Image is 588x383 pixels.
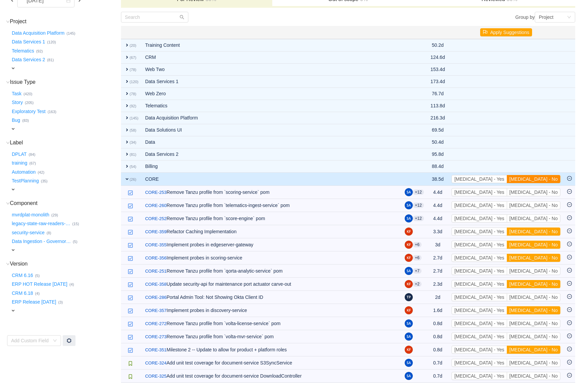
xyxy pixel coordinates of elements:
img: KF [405,306,413,314]
img: 10618 [128,335,133,340]
i: icon: minus-circle [567,294,572,299]
span: expand [124,176,130,182]
img: SA [405,188,413,196]
td: Data [142,136,402,148]
button: [MEDICAL_DATA] - Yes [452,346,507,354]
td: 3d [427,238,448,251]
button: [MEDICAL_DATA] - Yes [452,319,507,327]
h3: Issue Type [10,79,120,85]
td: 2.7d [427,251,448,265]
button: Bug [10,115,22,126]
small: (58) [130,128,136,132]
i: icon: minus-circle [567,176,572,181]
button: [MEDICAL_DATA] - Yes [452,188,507,196]
i: icon: down [6,202,10,205]
img: KF [405,228,413,236]
small: (42) [38,170,44,174]
td: 3.3d [427,225,448,238]
a: CORE-325 [145,373,167,380]
button: [MEDICAL_DATA] - No [507,333,560,341]
h3: Component [10,200,120,207]
td: Remove Tanzu profile from `volta-mvr-service` pom [142,330,402,343]
td: Implement probes in scoring-service [142,251,402,265]
span: expand [124,42,130,48]
button: [MEDICAL_DATA] - No [507,267,560,275]
button: Telematics [10,45,36,56]
img: 10618 [128,243,133,248]
a: CORE-251 [145,268,167,275]
small: (20) [130,43,136,47]
small: (5) [73,240,78,244]
i: icon: minus-circle [567,215,572,220]
small: (120) [47,40,56,44]
a: CORE-359 [145,229,167,235]
aui-badge: +12 [413,216,424,221]
small: (83) [22,118,29,123]
td: Remove Tanzu profile from `telematics-ingest-service` pom [142,199,402,212]
td: 2d [427,291,448,304]
td: Implement probes in edgeserver-gateway [142,238,402,251]
i: icon: down [6,141,10,145]
img: KF [405,254,413,262]
small: (81) [47,58,54,62]
button: Data Ingestion - Governor… [10,236,73,247]
small: (84) [29,152,35,156]
button: [MEDICAL_DATA] - No [507,175,560,183]
img: 10615 [128,374,133,379]
td: 4.4d [427,212,448,225]
span: expand [10,308,16,313]
span: expand [124,55,130,60]
img: SA [405,359,413,367]
button: [MEDICAL_DATA] - No [507,241,560,249]
td: 0.7d [427,370,448,383]
button: [MEDICAL_DATA] - Yes [452,214,507,222]
small: (15) [72,222,79,226]
i: icon: down [6,20,10,24]
span: expand [124,67,130,72]
i: icon: down [567,15,571,20]
a: CORE-351 [145,347,167,353]
small: (4) [69,282,74,286]
img: KF [405,346,413,354]
small: (8) [47,231,51,235]
i: icon: minus-circle [567,347,572,351]
td: 4.4d [427,199,448,212]
td: Milestone 2 -- Update to allow for product + platform roles [142,343,402,356]
small: (92) [36,49,43,53]
img: KF [405,241,413,249]
td: Data Services 2 [142,148,402,161]
img: 10618 [128,230,133,235]
span: expand [124,139,130,145]
button: [MEDICAL_DATA] - No [507,346,560,354]
a: CORE-355 [145,242,167,248]
img: 10618 [128,308,133,314]
td: 50.4d [427,136,448,148]
aui-badge: +7 [413,268,422,274]
button: [MEDICAL_DATA] - No [507,254,560,262]
img: SA [405,201,413,209]
a: CORE-273 [145,334,167,340]
i: icon: minus-circle [567,242,572,246]
small: (4) [35,291,40,295]
button: Data Services 1 [10,37,47,47]
td: 0.8d [427,330,448,343]
i: icon: down [53,339,57,343]
button: Data Services 2 [10,55,47,65]
button: [MEDICAL_DATA] - Yes [452,228,507,236]
span: expand [124,164,130,169]
small: (81) [130,152,136,156]
img: SA [405,267,413,275]
td: 173.4d [427,76,448,88]
small: (67) [29,161,36,165]
small: (3) [58,300,63,304]
span: expand [124,115,130,120]
small: (78) [130,68,136,72]
a: CORE-324 [145,360,167,367]
button: [MEDICAL_DATA] - Yes [452,175,507,183]
small: (120) [130,80,138,84]
button: [MEDICAL_DATA] - Yes [452,333,507,341]
button: Story [10,97,25,108]
td: Web Zero [142,88,402,100]
a: CORE-272 [145,320,167,327]
button: DPLAT [10,149,29,160]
